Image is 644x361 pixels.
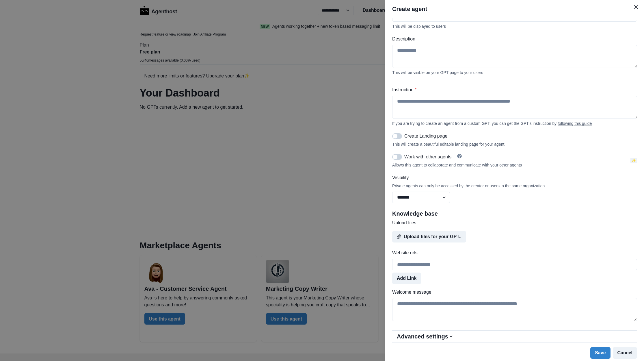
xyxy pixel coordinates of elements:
[392,249,634,256] label: Website urls
[630,158,637,163] span: ✨
[392,24,637,29] div: This will be displayed to users
[454,154,465,158] button: Help
[404,133,447,140] p: Create Landing page
[392,163,628,167] div: Allows this agent to collaborate and communicate with your other agents
[392,210,637,217] h2: Knowledge base
[392,36,634,42] label: Description
[558,121,592,126] a: following this guide
[392,174,634,181] label: Visibility
[392,142,637,147] div: This will create a beautiful editable landing page for your agent.
[392,231,466,242] button: Upload files for your GPT..
[397,333,448,340] h2: Advanced settings
[392,184,637,188] div: Private agents can only be accessed by the creator or users in the same organization
[392,331,637,342] button: Advanced settings
[454,153,465,160] a: Help
[392,219,634,226] label: Upload files
[631,2,641,12] button: Close
[613,347,637,359] button: Cancel
[392,121,637,126] div: If you are trying to create an agent from a custom GPT, you can get the GPT's instruction by
[392,86,634,93] label: Instruction
[392,289,634,296] label: Welcome message
[392,70,637,75] div: This will be visible on your GPT page to your users
[590,347,610,359] button: Save
[392,273,421,284] button: Add Link
[404,153,451,160] p: Work with other agents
